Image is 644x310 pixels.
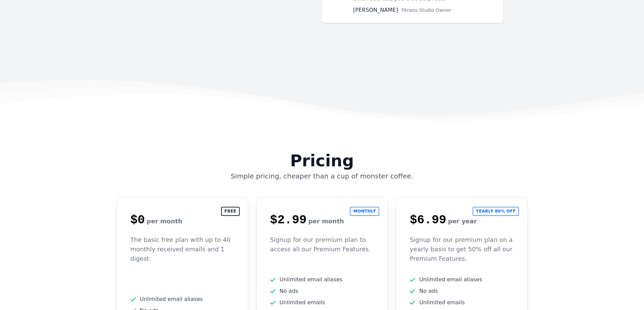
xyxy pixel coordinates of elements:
h2: Monthly [350,207,379,216]
p: Signup for our premium plan on a yearly basis to get 50% off all our Premium Features. [410,235,514,263]
span: Unlimited email aliases [140,295,203,303]
span: $2.99 [270,213,307,227]
h3: [PERSON_NAME] [337,7,482,13]
span: $6.99 [410,213,446,227]
p: Signup for our premium plan to access all our Premium Features. [270,235,374,254]
span: per month [308,218,344,225]
p: Simple pricing, cheaper than a cup of monster coffee. [113,171,532,181]
span: Unlimited emails [280,299,325,307]
h2: Pricing [113,136,532,169]
span: No ads [419,287,438,295]
span: No ads [280,287,298,295]
h2: Yearly 80% off [473,207,519,216]
span: - Fitness Studio Owner [398,7,451,13]
p: The basic free plan with up to 40 monthly received emails and 1 digest. [130,235,234,263]
span: Unlimited emails [419,299,465,307]
span: per year [448,218,477,225]
span: Unlimited email aliases [280,276,342,284]
span: Unlimited email aliases [419,276,482,284]
span: $0 [130,213,145,227]
span: per month [147,218,183,225]
h2: Free [221,207,240,216]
